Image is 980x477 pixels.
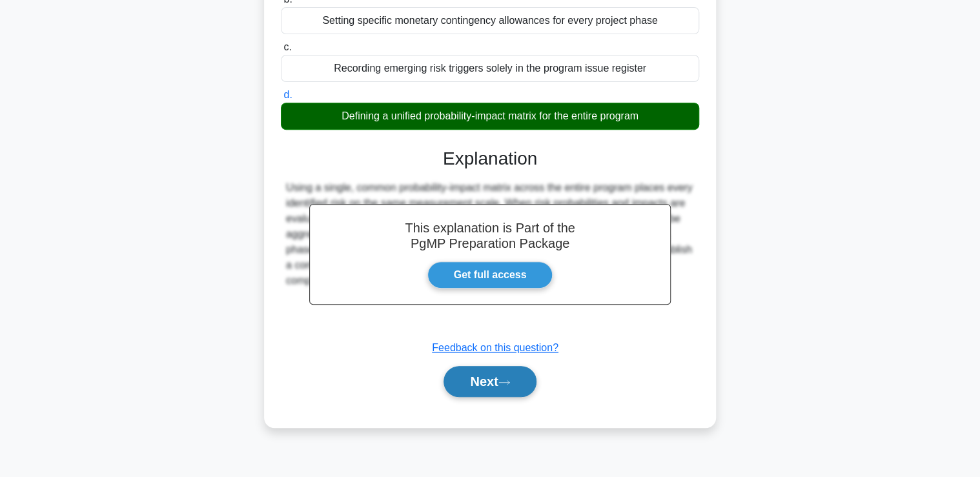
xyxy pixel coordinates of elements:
span: d. [283,89,292,100]
div: Defining a unified probability-impact matrix for the entire program [281,103,699,130]
div: Recording emerging risk triggers solely in the program issue register [281,55,699,82]
span: c. [283,41,291,52]
button: Next [444,366,536,397]
a: Get full access [427,261,553,289]
h3: Explanation [289,148,691,170]
a: Feedback on this question? [432,342,558,353]
div: Setting specific monetary contingency allowances for every project phase [281,7,699,34]
div: Using a single, common probability-impact matrix across the entire program places every identifie... [286,180,694,289]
